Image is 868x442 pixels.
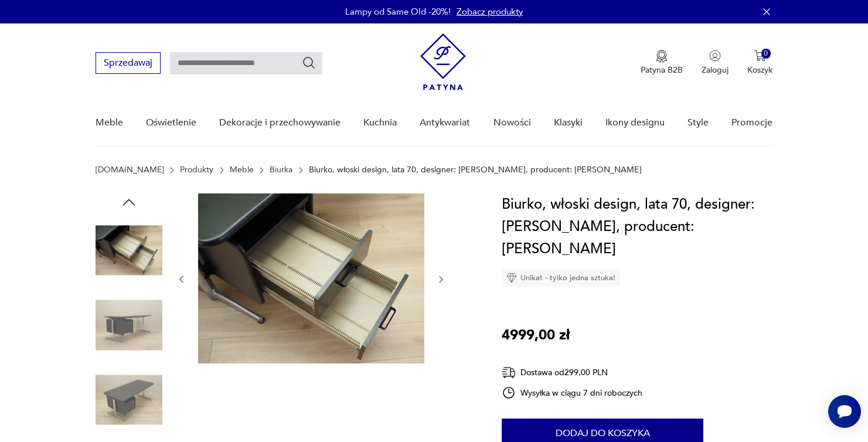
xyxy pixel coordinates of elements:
div: 0 [761,49,771,59]
img: Zdjęcie produktu Biurko, włoski design, lata 70, designer: Giancarlo Piretti, producent: Anonima ... [96,366,162,433]
img: Patyna - sklep z meblami i dekoracjami vintage [420,33,466,90]
img: Ikona diamentu [506,273,517,283]
img: Ikona dostawy [502,365,516,380]
button: Szukaj [302,56,316,70]
img: Zdjęcie produktu Biurko, włoski design, lata 70, designer: Giancarlo Piretti, producent: Anonima ... [198,193,424,363]
a: Style [687,100,709,145]
p: Patyna B2B [641,64,683,76]
button: 0Koszyk [747,50,772,76]
div: Dostawa od 299,00 PLN [502,365,642,380]
div: Wysyłka w ciągu 7 dni roboczych [502,386,642,400]
img: Ikona medalu [656,50,668,63]
a: Zobacz produkty [457,6,523,18]
img: Ikona koszyka [754,50,766,62]
a: Sprzedawaj [96,60,161,68]
a: Nowości [493,100,531,145]
a: Produkty [180,165,213,175]
p: 4999,00 zł [502,324,570,346]
a: Ikona medaluPatyna B2B [641,50,683,76]
div: Unikat - tylko jedna sztuka! [502,269,620,287]
p: Lampy od Same Old -20%! [345,6,451,18]
a: Dekoracje i przechowywanie [219,100,341,145]
a: Antykwariat [420,100,470,145]
a: Promocje [731,100,772,145]
button: Patyna B2B [641,50,683,76]
iframe: Smartsupp widget button [828,395,861,428]
p: Zaloguj [702,64,729,76]
a: Meble [96,100,123,145]
a: Oświetlenie [146,100,196,145]
h1: Biurko, włoski design, lata 70, designer: [PERSON_NAME], producent: [PERSON_NAME] [502,193,772,260]
a: Ikony designu [605,100,665,145]
img: Zdjęcie produktu Biurko, włoski design, lata 70, designer: Giancarlo Piretti, producent: Anonima ... [96,292,162,359]
img: Ikonka użytkownika [709,50,721,62]
button: Sprzedawaj [96,52,161,74]
a: Kuchnia [363,100,397,145]
a: Klasyki [554,100,583,145]
a: Biurka [270,165,292,175]
p: Koszyk [747,64,772,76]
a: [DOMAIN_NAME] [96,165,164,175]
a: Meble [230,165,254,175]
img: Zdjęcie produktu Biurko, włoski design, lata 70, designer: Giancarlo Piretti, producent: Anonima ... [96,217,162,284]
p: Biurko, włoski design, lata 70, designer: [PERSON_NAME], producent: [PERSON_NAME] [309,165,642,175]
button: Zaloguj [702,50,729,76]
